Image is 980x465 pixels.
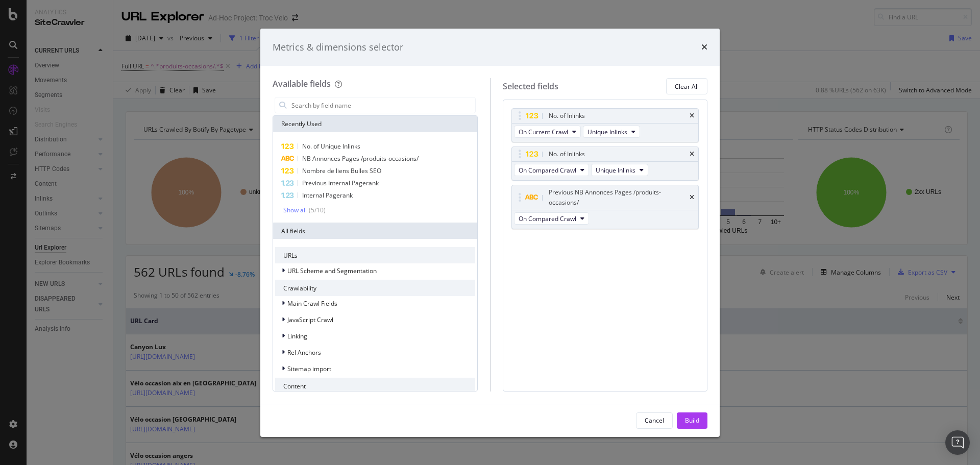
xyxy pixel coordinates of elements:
div: No. of InlinkstimesOn Current CrawlUnique Inlinks [511,108,699,142]
button: Clear All [666,78,707,94]
span: Rel Anchors [287,348,321,357]
button: Unique Inlinks [583,126,640,138]
span: Previous Internal Pagerank [302,179,379,187]
span: On Compared Crawl [519,166,576,175]
div: Available fields [273,78,331,89]
input: Search by field name [290,97,475,113]
div: ( 5 / 10 ) [307,206,326,214]
div: Metrics & dimensions selector [273,41,403,54]
div: Clear All [675,82,699,91]
div: times [690,151,694,157]
span: Linking [287,332,307,340]
div: times [690,113,694,119]
div: Previous NB Annonces Pages /produits-occasions/ [549,187,688,208]
div: Cancel [645,416,664,425]
div: Previous NB Annonces Pages /produits-occasions/timesOn Compared Crawl [511,185,699,229]
span: No. of Unique Inlinks [302,142,360,151]
button: On Compared Crawl [514,164,589,176]
span: Unique Inlinks [596,166,635,175]
button: Build [677,412,707,429]
div: No. of InlinkstimesOn Compared CrawlUnique Inlinks [511,146,699,181]
span: Main Crawl Fields [287,299,337,308]
span: On Compared Crawl [519,214,576,223]
div: Open Intercom Messenger [945,430,970,455]
div: Selected fields [503,81,558,92]
span: On Current Crawl [519,128,568,136]
span: Nombre de liens Bulles SEO [302,166,381,175]
button: On Current Crawl [514,126,581,138]
div: modal [260,29,720,437]
div: All fields [273,223,477,239]
div: URLs [275,247,475,263]
button: Cancel [636,412,673,429]
div: times [701,41,707,54]
span: JavaScript Crawl [287,315,333,324]
span: Unique Inlinks [587,128,627,136]
span: Sitemap import [287,364,331,373]
div: Crawlability [275,280,475,296]
div: Show all [283,207,307,214]
div: No. of Inlinks [549,111,585,121]
div: No. of Inlinks [549,149,585,159]
div: Content [275,378,475,394]
div: times [690,194,694,201]
span: Internal Pagerank [302,191,353,200]
div: Recently Used [273,116,477,132]
span: NB Annonces Pages /produits-occasions/ [302,154,419,163]
span: URL Scheme and Segmentation [287,266,377,275]
div: Build [685,416,699,425]
button: Unique Inlinks [591,164,648,176]
button: On Compared Crawl [514,212,589,225]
